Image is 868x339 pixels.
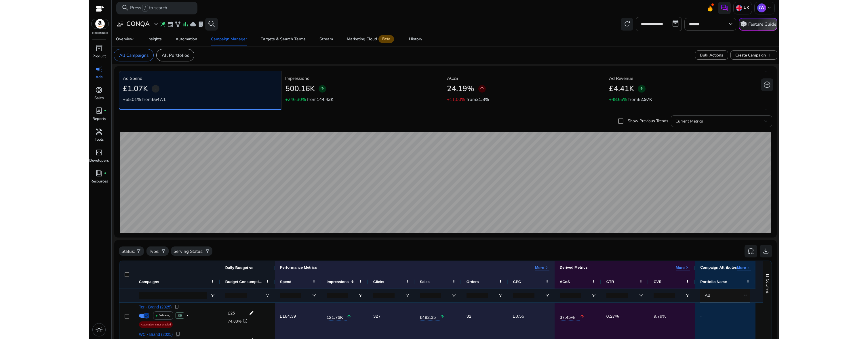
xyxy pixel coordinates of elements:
[142,96,166,103] p: from
[104,110,106,112] span: fiber_manual_record
[155,85,157,93] span: -
[280,280,292,284] span: Spend
[705,293,710,298] span: All
[447,84,474,93] h2: 24.19%
[119,52,149,59] p: All Campaigns
[159,310,170,321] p: Delivering
[92,116,106,122] p: Reports
[243,319,248,324] span: info
[89,64,109,85] a: campaignAds
[228,311,235,315] span: £25
[420,311,440,321] span: £492.35
[92,31,108,35] p: Marketplace
[739,18,777,31] button: schoolFeature Guide
[627,118,668,124] label: Show Previous Trends
[130,5,167,12] p: Press to search
[498,293,503,298] button: Open Filter Menu
[174,304,179,310] span: content_copy
[467,96,489,103] p: from
[160,21,166,27] span: wand_stars
[139,292,207,299] input: Campaigns Filter Input
[544,265,549,270] span: keyboard_arrow_right
[628,96,652,103] p: from
[654,310,666,322] p: 9.79%
[90,179,108,184] p: Resources
[745,245,757,257] button: reset_settings
[639,293,643,298] button: Open Filter Menu
[285,97,306,101] p: +246.30%
[440,310,444,322] mat-icon: arrow_upward
[700,265,737,271] div: Campaign Attributes
[210,293,215,298] button: Open Filter Menu
[606,280,614,284] span: CTR
[96,74,102,80] p: Ads
[765,279,770,293] span: Columns
[535,265,544,270] p: More
[373,310,381,322] p: 327
[205,18,218,31] button: search_insights
[740,20,747,28] span: school
[139,305,172,309] span: Ter - Brand (2025)
[695,50,728,60] button: Bulk Actions
[742,5,749,11] p: UK
[95,44,103,52] span: inventory_2
[767,53,772,58] span: add
[123,75,277,82] p: Ad Spend
[92,19,109,29] img: amazon.svg
[347,310,351,322] mat-icon: arrow_upward
[152,20,160,28] span: expand_more
[560,265,588,271] div: Derived Metrics
[121,248,135,255] p: Status:
[761,78,774,91] button: add_circle
[727,20,734,28] span: keyboard_arrow_down
[89,85,109,106] a: donut_smallSales
[176,37,197,41] div: Automation
[280,310,296,322] p: £184.39
[139,280,159,284] span: Campaigns
[347,37,395,42] div: Marketing Cloud
[327,311,347,321] span: 121.76K
[116,20,124,28] span: user_attributes
[447,97,465,101] p: +11.00%
[94,95,104,101] p: Sales
[265,293,270,298] button: Open Filter Menu
[700,52,723,58] span: Bulk Actions
[609,84,634,93] h2: £4.41K
[95,65,103,73] span: campaign
[763,81,771,88] span: add_circle
[736,5,742,11] img: uk.svg
[149,248,159,255] p: Type:
[95,137,104,143] p: Tools
[95,169,103,177] span: book_4
[700,280,727,284] span: Portfolio Name
[700,310,750,322] span: -
[447,75,601,82] p: ACoS
[182,21,189,27] span: bar_chart
[746,265,751,270] span: keyboard_arrow_right
[89,158,109,164] p: Developers
[139,332,173,336] span: WC - Brand (2025)
[167,21,174,27] span: event
[327,280,349,284] span: Impressions
[95,107,103,114] span: lab_profile
[358,293,363,298] button: Open Filter Menu
[467,280,479,284] span: Orders
[654,280,661,284] span: CVR
[479,86,485,91] span: arrow_upward
[261,37,306,41] div: Targets & Search Terms
[285,75,439,82] p: Impressions
[176,312,184,319] span: SB
[591,293,596,298] button: Open Filter Menu
[560,311,580,321] span: 37.45%
[198,21,204,27] span: lab_profile
[545,293,549,298] button: Open Filter Menu
[676,265,685,270] p: More
[285,84,315,93] h2: 500.16K
[147,37,162,41] div: Insights
[312,293,316,298] button: Open Filter Menu
[95,128,103,135] span: handyman
[513,280,521,284] span: CPC
[685,293,690,298] button: Open Filter Menu
[405,293,410,298] button: Open Filter Menu
[95,149,103,156] span: code_blocks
